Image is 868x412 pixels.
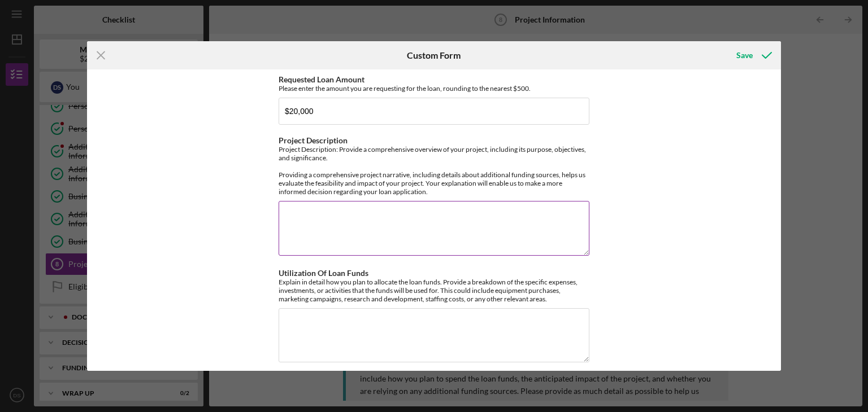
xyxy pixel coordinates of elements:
button: Save [725,44,781,67]
div: Explain in detail how you plan to allocate the loan funds. Provide a breakdown of the specific ex... [279,278,589,303]
div: Project Description: Provide a comprehensive overview of your project, including its purpose, obj... [279,145,589,196]
label: Utilization Of Loan Funds [279,268,368,278]
label: Requested Loan Amount [279,74,364,84]
label: Project Description [279,135,348,145]
div: Save [736,44,753,67]
h6: Custom Form [407,50,461,60]
div: Please enter the amount you are requesting for the loan, rounding to the nearest $500. [279,84,589,93]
